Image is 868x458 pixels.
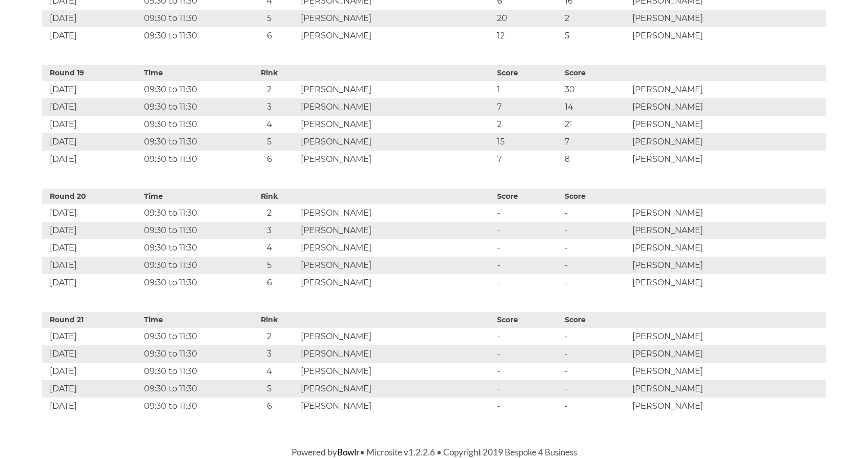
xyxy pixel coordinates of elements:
[494,328,562,345] td: -
[241,81,298,98] td: 2
[141,274,241,292] td: 09:30 to 11:30
[562,274,630,292] td: -
[141,189,241,204] th: Time
[298,10,494,27] td: [PERSON_NAME]
[141,81,241,98] td: 09:30 to 11:30
[241,380,298,398] td: 5
[562,65,630,81] th: Score
[298,345,494,363] td: [PERSON_NAME]
[298,257,494,274] td: [PERSON_NAME]
[141,257,241,274] td: 09:30 to 11:30
[562,239,630,257] td: -
[42,222,141,239] td: [DATE]
[241,98,298,116] td: 3
[562,345,630,363] td: -
[241,27,298,45] td: 6
[42,328,141,345] td: [DATE]
[141,204,241,222] td: 09:30 to 11:30
[562,116,630,133] td: 21
[241,274,298,292] td: 6
[42,239,141,257] td: [DATE]
[630,345,826,363] td: [PERSON_NAME]
[241,222,298,239] td: 3
[298,363,494,380] td: [PERSON_NAME]
[494,257,562,274] td: -
[494,65,562,81] th: Score
[630,222,826,239] td: [PERSON_NAME]
[241,151,298,168] td: 6
[42,312,141,328] th: Round 21
[494,398,562,415] td: -
[241,116,298,133] td: 4
[42,345,141,363] td: [DATE]
[141,65,241,81] th: Time
[298,27,494,45] td: [PERSON_NAME]
[241,328,298,345] td: 2
[494,239,562,257] td: -
[42,151,141,168] td: [DATE]
[42,204,141,222] td: [DATE]
[494,151,562,168] td: 7
[494,189,562,204] th: Score
[241,363,298,380] td: 4
[494,312,562,328] th: Score
[562,363,630,380] td: -
[42,398,141,415] td: [DATE]
[630,81,826,98] td: [PERSON_NAME]
[298,380,494,398] td: [PERSON_NAME]
[241,239,298,257] td: 4
[337,447,360,457] a: Bowlr
[241,204,298,222] td: 2
[630,116,826,133] td: [PERSON_NAME]
[562,81,630,98] td: 30
[42,363,141,380] td: [DATE]
[42,98,141,116] td: [DATE]
[241,257,298,274] td: 5
[241,312,298,328] th: Rink
[241,345,298,363] td: 3
[630,98,826,116] td: [PERSON_NAME]
[494,81,562,98] td: 1
[42,133,141,151] td: [DATE]
[562,10,630,27] td: 2
[141,328,241,345] td: 09:30 to 11:30
[42,257,141,274] td: [DATE]
[494,380,562,398] td: -
[562,151,630,168] td: 8
[562,380,630,398] td: -
[562,98,630,116] td: 14
[298,116,494,133] td: [PERSON_NAME]
[562,133,630,151] td: 7
[630,10,826,27] td: [PERSON_NAME]
[630,27,826,45] td: [PERSON_NAME]
[562,398,630,415] td: -
[630,204,826,222] td: [PERSON_NAME]
[141,345,241,363] td: 09:30 to 11:30
[298,133,494,151] td: [PERSON_NAME]
[562,204,630,222] td: -
[42,274,141,292] td: [DATE]
[494,274,562,292] td: -
[494,363,562,380] td: -
[630,274,826,292] td: [PERSON_NAME]
[141,133,241,151] td: 09:30 to 11:30
[494,222,562,239] td: -
[630,133,826,151] td: [PERSON_NAME]
[494,133,562,151] td: 15
[298,81,494,98] td: [PERSON_NAME]
[141,98,241,116] td: 09:30 to 11:30
[241,65,298,81] th: Rink
[630,257,826,274] td: [PERSON_NAME]
[298,274,494,292] td: [PERSON_NAME]
[141,222,241,239] td: 09:30 to 11:30
[42,27,141,45] td: [DATE]
[562,27,630,45] td: 5
[141,380,241,398] td: 09:30 to 11:30
[42,65,141,81] th: Round 19
[141,27,241,45] td: 09:30 to 11:30
[42,81,141,98] td: [DATE]
[494,10,562,27] td: 20
[494,27,562,45] td: 12
[141,116,241,133] td: 09:30 to 11:30
[494,98,562,116] td: 7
